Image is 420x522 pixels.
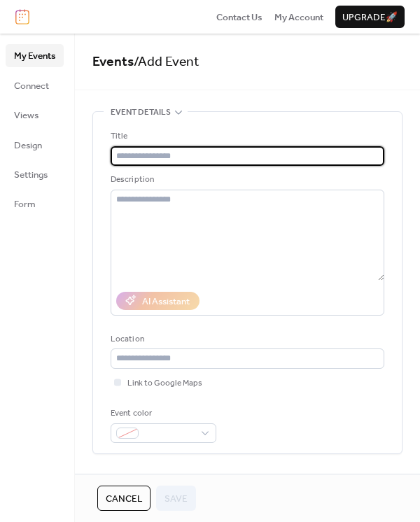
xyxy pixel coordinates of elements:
[14,49,55,63] span: My Events
[335,6,405,28] button: Upgrade🚀
[6,104,64,126] a: Views
[111,407,213,421] div: Event color
[274,10,323,24] a: My Account
[274,10,323,24] span: My Account
[216,10,262,24] span: Contact Us
[111,332,381,346] div: Location
[111,106,171,120] span: Event details
[134,49,199,75] span: / Add Event
[97,486,150,511] button: Cancel
[216,10,262,24] a: Contact Us
[111,471,170,485] span: Date and time
[342,10,398,24] span: Upgrade 🚀
[106,492,142,506] span: Cancel
[14,79,49,93] span: Connect
[6,163,64,185] a: Settings
[127,376,202,390] span: Link to Google Maps
[14,168,48,182] span: Settings
[14,139,42,153] span: Design
[92,49,134,75] a: Events
[6,74,64,97] a: Connect
[14,197,36,211] span: Form
[6,44,64,66] a: My Events
[14,108,38,122] span: Views
[6,192,64,215] a: Form
[6,134,64,156] a: Design
[111,173,381,187] div: Description
[15,9,29,24] img: logo
[111,129,381,143] div: Title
